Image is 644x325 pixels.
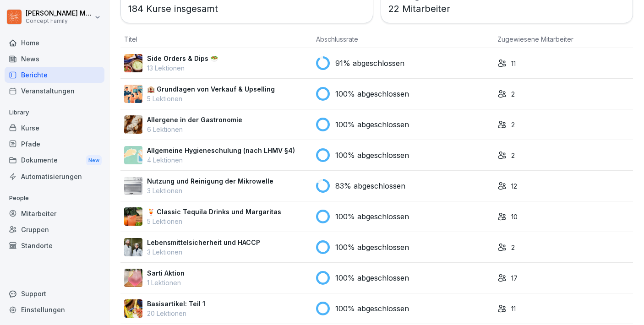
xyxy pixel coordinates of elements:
p: 5 Lektionen [147,217,281,226]
p: People [5,191,104,206]
a: Automatisierungen [5,168,104,184]
p: 100% abgeschlossen [335,150,409,161]
p: 12 [511,181,517,191]
p: Allgemeine Hygieneschulung (nach LHMV §4) [147,146,295,155]
p: 🏨 Grundlagen von Verkauf & Upselling [147,84,275,94]
p: Concept Family [26,18,93,24]
img: ztsbguhbjntb8twi5r10a891.png [124,54,142,72]
div: New [86,155,102,166]
p: 100% abgeschlossen [335,211,409,222]
p: 11 [511,304,516,314]
span: Titel [124,35,137,43]
img: gxsnf7ygjsfsmxd96jxi4ufn.png [124,146,142,164]
a: DokumenteNew [5,152,104,169]
img: q0q559oa0uxor67ynhkb83qw.png [124,269,142,287]
p: 100% abgeschlossen [335,88,409,99]
div: Dokumente [5,152,104,169]
p: 100% abgeschlossen [335,272,409,283]
p: 100% abgeschlossen [335,303,409,314]
p: Allergene in der Gastronomie [147,115,242,125]
a: Veranstaltungen [5,83,104,99]
p: 10 [511,212,518,222]
p: 🍹 Classic Tequila Drinks und Margaritas [147,207,281,217]
p: Basisartikel: Teil 1 [147,299,205,309]
a: Berichte [5,67,104,83]
p: 2 [511,120,515,130]
a: Kurse [5,120,104,136]
p: 13 Lektionen [147,63,218,73]
p: 11 [511,59,516,68]
p: 2 [511,151,515,160]
img: q9ka5lds5r8z6j6e6z37df34.png [124,115,142,134]
p: Nutzung und Reinigung der Mikrowelle [147,176,273,186]
p: 22 Mitarbeiter [388,2,626,16]
span: Zugewiesene Mitarbeiter [497,35,573,43]
img: a8yn40tlpli2795yia0sxgfc.png [124,85,142,103]
a: Pfade [5,136,104,152]
p: 2 [511,243,515,252]
p: 6 Lektionen [147,125,242,134]
p: 17 [511,273,518,283]
img: w6z44imirsf58l7dk7m6l48m.png [124,207,142,226]
p: 1 Lektionen [147,278,185,287]
p: 100% abgeschlossen [335,119,409,130]
p: 91% abgeschlossen [335,58,404,69]
p: 2 [511,89,515,99]
p: 4 Lektionen [147,155,295,165]
p: 5 Lektionen [147,94,275,103]
a: Gruppen [5,222,104,238]
p: 83% abgeschlossen [335,180,405,191]
img: h1lolpoaabqe534qsg7vh4f7.png [124,177,142,195]
img: np8timnq3qj8z7jdjwtlli73.png [124,238,142,256]
p: [PERSON_NAME] Moraitis [26,10,93,17]
p: 3 Lektionen [147,186,273,195]
div: Support [5,286,104,302]
a: Home [5,35,104,51]
a: News [5,51,104,67]
p: Lebensmittelsicherheit und HACCP [147,238,260,247]
p: Sarti Aktion [147,268,185,278]
p: Library [5,105,104,120]
a: Mitarbeiter [5,206,104,222]
a: Standorte [5,238,104,254]
a: Einstellungen [5,302,104,318]
p: 3 Lektionen [147,247,260,257]
p: 184 Kurse insgesamt [128,2,366,16]
p: 100% abgeschlossen [335,242,409,253]
img: vl10squk9nhs2w7y6yyq5aqw.png [124,299,142,318]
p: Side Orders & Dips 🥗 [147,54,218,63]
p: 20 Lektionen [147,309,205,318]
th: Abschlussrate [312,31,494,48]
